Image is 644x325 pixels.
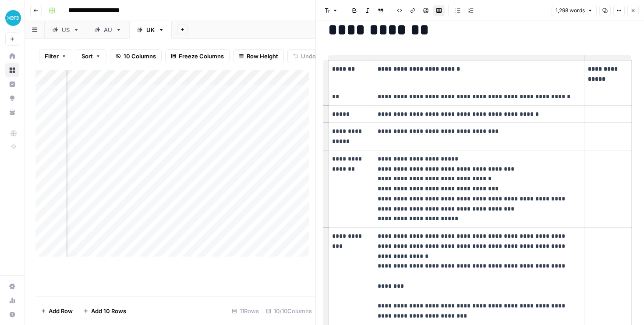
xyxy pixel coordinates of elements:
span: Filter [45,52,59,61]
button: Freeze Columns [165,49,230,63]
button: Add 10 Rows [78,304,131,318]
a: Your Data [5,105,19,119]
span: Add 10 Rows [91,307,126,315]
img: XeroOps Logo [5,10,21,26]
span: 1,298 words [556,7,585,14]
a: Opportunities [5,91,19,105]
span: Undo [301,52,316,61]
a: AU [87,21,129,39]
button: Row Height [233,49,284,63]
button: Undo [287,49,322,63]
button: Help + Support [5,307,19,321]
a: Settings [5,279,19,293]
a: US [45,21,87,39]
a: Insights [5,77,19,91]
a: Browse [5,63,19,77]
div: 11 Rows [228,304,262,318]
button: 10 Columns [110,49,162,63]
button: Add Row [35,304,78,318]
button: Workspace: XeroOps [5,7,19,29]
div: 10/10 Columns [262,304,315,318]
span: Row Height [247,52,278,61]
button: Sort [76,49,106,63]
span: Add Row [49,307,73,315]
a: Home [5,49,19,63]
a: Usage [5,293,19,307]
div: AU [104,25,112,34]
a: UK [129,21,172,39]
button: 1,298 words [552,5,597,16]
span: Freeze Columns [179,52,224,61]
span: Sort [81,52,93,61]
span: 10 Columns [124,52,156,61]
div: US [62,25,70,34]
button: Filter [39,49,72,63]
div: UK [146,25,155,34]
